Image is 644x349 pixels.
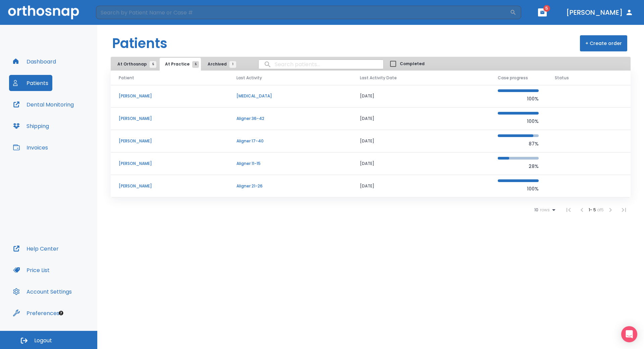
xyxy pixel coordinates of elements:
[259,58,383,71] input: search
[9,283,76,300] button: Account Settings
[229,61,236,68] span: 1
[119,75,134,81] span: Patient
[236,138,344,144] p: Aligner 17-40
[9,241,63,257] button: Help Center
[34,337,52,344] span: Logout
[236,116,344,122] p: Aligner 36-42
[9,139,52,156] button: Invoices
[236,75,262,81] span: Last Activity
[352,175,490,198] td: [DATE]
[498,185,539,193] p: 100%
[555,75,569,81] span: Status
[208,61,233,67] span: Archived
[538,208,550,212] span: rows
[352,107,490,130] td: [DATE]
[9,305,63,321] button: Preferences
[498,75,528,81] span: Case progress
[192,61,199,68] span: 5
[498,117,539,125] p: 100%
[580,35,627,51] button: + Create order
[119,161,220,167] p: [PERSON_NAME]
[9,96,78,113] button: Dental Monitoring
[236,161,344,167] p: Aligner 11-15
[119,116,220,122] p: [PERSON_NAME]
[117,61,153,67] span: At Orthosnap
[9,118,53,134] button: Shipping
[352,152,490,175] td: [DATE]
[119,138,220,144] p: [PERSON_NAME]
[119,93,220,99] p: [PERSON_NAME]
[150,61,156,68] span: 5
[9,75,52,91] button: Patients
[9,262,54,278] button: Price List
[360,75,397,81] span: Last Activity Date
[498,162,539,170] p: 28%
[119,183,220,189] p: [PERSON_NAME]
[8,5,79,19] img: Orthosnap
[236,183,344,189] p: Aligner 21-26
[352,85,490,107] td: [DATE]
[498,95,539,103] p: 100%
[58,310,64,316] div: Tooltip anchor
[236,93,344,99] p: [MEDICAL_DATA]
[589,207,597,213] span: 1 - 5
[563,6,636,18] button: [PERSON_NAME]
[352,130,490,152] td: [DATE]
[597,207,604,213] span: of 5
[534,208,538,212] span: 10
[498,140,539,148] p: 87%
[543,5,550,12] span: 5
[96,6,510,19] input: Search by Patient Name or Case #
[400,61,425,67] span: Completed
[9,53,60,70] button: Dashboard
[165,61,196,67] span: At Practice
[112,58,239,71] div: tabs
[112,33,167,53] h1: Patients
[621,326,637,342] div: Open Intercom Messenger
